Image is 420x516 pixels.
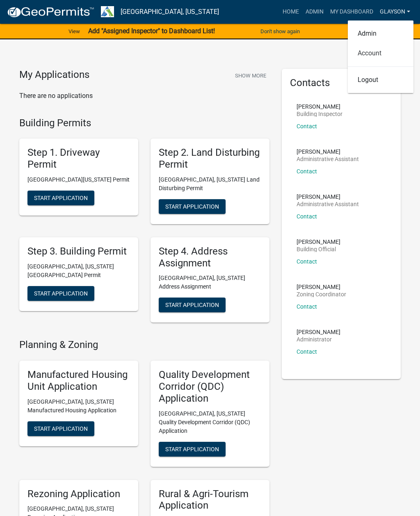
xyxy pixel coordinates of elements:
p: [PERSON_NAME] [297,194,359,200]
p: Administrator [297,336,340,342]
h5: Manufactured Housing Unit Application [27,369,130,393]
p: Building Inspector [297,111,342,117]
span: Start Application [165,302,219,308]
span: Start Application [34,194,88,201]
h5: Step 3. Building Permit [27,245,130,257]
strong: Add "Assigned Inspector" to Dashboard List! [88,27,215,35]
h5: Step 4. Address Assignment [159,245,261,269]
span: Start Application [34,290,88,296]
button: Show More [232,69,269,82]
h5: Contacts [290,77,393,89]
a: Contact [297,348,317,355]
h5: Step 1. Driveway Permit [27,147,130,170]
a: [GEOGRAPHIC_DATA], [US_STATE] [121,5,219,19]
button: Start Application [159,442,226,457]
h5: Rezoning Application [27,488,130,500]
h5: Rural & Agri-Tourism Application [159,488,261,512]
p: [PERSON_NAME] [297,329,340,335]
p: [GEOGRAPHIC_DATA], [US_STATE] Manufactured Housing Application [27,398,130,415]
p: [PERSON_NAME] [297,104,342,109]
a: Admin [302,4,327,20]
a: Contact [297,213,317,220]
p: [GEOGRAPHIC_DATA], [US_STATE] Address Assignment [159,274,261,291]
h4: Building Permits [19,117,269,129]
h5: Step 2. Land Disturbing Permit [159,147,261,170]
p: [PERSON_NAME] [297,239,340,245]
p: [GEOGRAPHIC_DATA], [US_STATE][GEOGRAPHIC_DATA] Permit [27,262,130,280]
a: Contact [297,168,317,175]
button: Start Application [159,298,226,312]
a: glayson [377,4,413,20]
img: Troup County, Georgia [101,6,114,17]
p: There are no applications [19,91,269,101]
p: Administrative Assistant [297,201,359,207]
div: glayson [348,20,413,93]
p: Administrative Assistant [297,156,359,162]
a: Contact [297,303,317,310]
p: [GEOGRAPHIC_DATA], [US_STATE] Quality Development Corridor (QDC) Application [159,409,261,435]
a: Contact [297,258,317,265]
button: Don't show again [257,25,303,38]
p: [PERSON_NAME] [297,284,346,290]
h5: Quality Development Corridor (QDC) Application [159,369,261,404]
p: [GEOGRAPHIC_DATA], [US_STATE] Land Disturbing Permit [159,175,261,193]
h4: My Applications [19,69,89,81]
a: Admin [348,24,413,43]
button: Start Application [159,199,226,214]
a: My Dashboard [327,4,377,20]
a: Account [348,43,413,63]
button: Start Application [27,191,94,205]
p: [PERSON_NAME] [297,149,359,155]
button: Start Application [27,421,94,436]
a: Contact [297,123,317,130]
a: View [65,25,83,38]
a: Logout [348,70,413,90]
p: Building Official [297,246,340,252]
span: Start Application [165,203,219,209]
button: Start Application [27,286,94,301]
span: Start Application [34,425,88,432]
p: Zoning Coordinator [297,291,346,297]
h4: Planning & Zoning [19,339,269,351]
span: Start Application [165,446,219,452]
a: Home [279,4,302,20]
p: [GEOGRAPHIC_DATA][US_STATE] Permit [27,175,130,184]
